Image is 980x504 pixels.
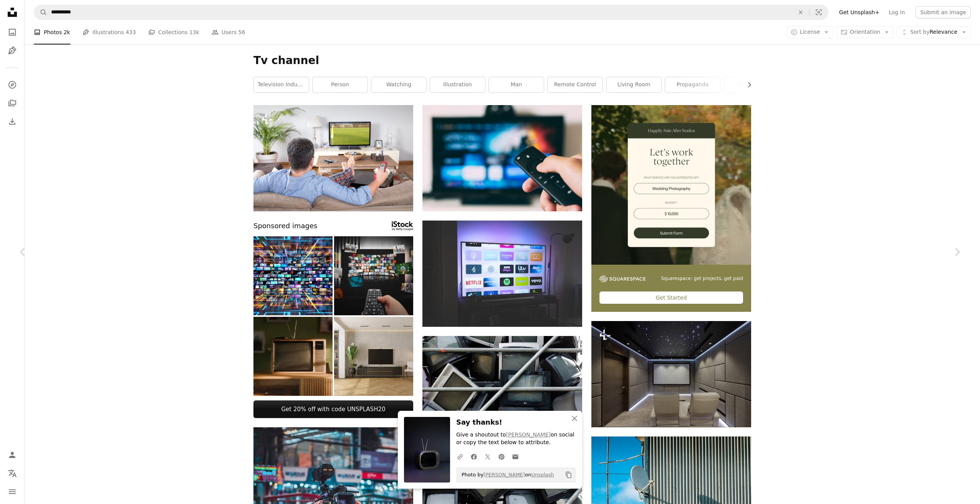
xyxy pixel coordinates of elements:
a: Share on Twitter [481,449,495,464]
button: Visual search [809,5,828,20]
button: Menu [5,484,20,499]
button: scroll list to the right [742,77,751,92]
a: Illustrations [5,43,20,58]
img: Media concept multiple television screens [334,236,413,315]
div: Get Started [599,292,743,304]
span: Orientation [850,29,880,35]
a: television industry [254,77,309,92]
button: Submit an image [915,6,971,18]
a: person [313,77,367,92]
a: illustration [430,77,485,92]
a: Log in / Sign up [5,447,20,463]
a: Next [934,215,980,289]
a: Get Unsplash+ [834,6,884,18]
img: Living Room Interior With Lcd Tv Set, Potted Plant, Armchair And Decorations [334,317,413,396]
a: a room with two chairs and a projector screen [591,371,751,377]
span: Photo by on [458,469,554,481]
a: living room [606,77,661,92]
span: 56 [238,28,245,36]
button: Search Unsplash [34,5,47,20]
h1: Tv channel [253,54,751,68]
a: black flat screen tv turned on showing game [422,270,582,277]
a: turned-on flat screen television [422,155,582,161]
a: Photos [5,25,20,40]
span: License [800,29,820,35]
a: Share on Pinterest [495,449,508,464]
a: propaganda [665,77,720,92]
h3: Say thanks! [456,417,576,428]
a: Collections 13k [148,20,199,44]
a: Explore [5,77,20,92]
a: Squarespace: get projects, get paidGet Started [591,105,751,312]
a: Users 56 [212,20,245,44]
button: Sort byRelevance [897,26,971,38]
a: man watching sport on tv [253,155,413,161]
p: Give a shoutout to on social or copy the text below to attribute. [456,431,576,446]
a: watching [371,77,426,92]
span: 13k [189,28,199,36]
a: sports fan [724,77,779,92]
a: [PERSON_NAME] [506,432,551,438]
a: Share over email [508,449,522,464]
a: Collections [5,96,20,111]
img: a room with two chairs and a projector screen [591,321,751,427]
span: 433 [126,28,136,36]
button: Copy to clipboard [562,468,575,481]
img: man watching sport on tv [253,105,413,211]
span: Sponsored images [253,221,317,232]
a: [PERSON_NAME] [483,472,525,478]
a: Log in [884,6,909,18]
a: remote control [548,77,603,92]
a: Illustrations 433 [83,20,136,44]
img: Media concept, multiple television screens. smart TV. Digital data streaming. [253,236,333,315]
a: Share on Facebook [467,449,481,464]
img: file-1747939393036-2c53a76c450aimage [591,105,751,265]
a: man [489,77,544,92]
button: Clear [792,5,809,20]
a: a satellite dish on a roof [591,486,751,493]
span: Sort by [910,29,929,35]
button: Language [5,466,20,481]
span: Squarespace: get projects, get paid [661,275,743,282]
img: turned-on flat screen television [422,105,582,211]
a: Get 20% off with code UNSPLASH20 [253,400,413,418]
img: file-1747939142011-51e5cc87e3c9 [599,275,646,282]
img: Retro TV in a vintage living room interior with green walls and retro furniture [253,317,333,396]
span: Relevance [910,28,957,36]
img: black flat screen tv turned on showing game [422,221,582,327]
button: License [786,26,834,38]
button: Orientation [836,26,894,38]
a: Unsplash [531,472,554,478]
form: Find visuals sitewide [34,5,828,20]
a: Download History [5,114,20,129]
